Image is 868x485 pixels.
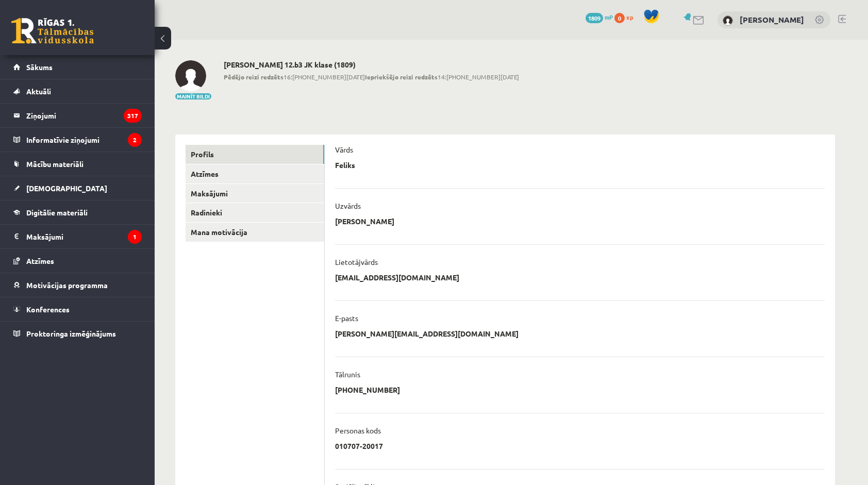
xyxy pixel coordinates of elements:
span: Mācību materiāli [26,159,84,169]
img: Feliks Vladimirovs [723,15,733,26]
span: Digitālie materiāli [26,208,88,217]
a: Mana motivācija [186,223,324,242]
span: xp [626,13,633,21]
a: Profils [186,145,324,164]
b: Iepriekšējo reizi redzēts [365,73,438,81]
a: [PERSON_NAME] [740,14,804,25]
span: Proktoringa izmēģinājums [26,329,116,338]
legend: Ziņojumi [26,104,142,127]
p: Feliks [335,160,355,170]
a: Konferences [13,297,142,321]
a: Atzīmes [13,249,142,273]
legend: Informatīvie ziņojumi [26,128,142,152]
span: mP [605,13,613,21]
span: Konferences [26,305,70,314]
p: Uzvārds [335,201,361,210]
a: 1809 mP [586,13,613,21]
a: Radinieki [186,203,324,222]
p: Lietotājvārds [335,257,378,266]
a: Maksājumi [186,184,324,203]
i: 317 [124,109,142,123]
a: [DEMOGRAPHIC_DATA] [13,176,142,200]
a: Mācību materiāli [13,152,142,176]
span: Atzīmes [26,256,54,265]
button: Mainīt bildi [175,93,211,99]
span: 0 [614,13,625,23]
p: Personas kods [335,426,381,435]
a: 0 xp [614,13,638,21]
i: 1 [128,230,142,244]
a: Rīgas 1. Tālmācības vidusskola [11,18,94,44]
a: Proktoringa izmēģinājums [13,322,142,345]
span: 1809 [586,13,603,23]
b: Pēdējo reizi redzēts [224,73,283,81]
p: Tālrunis [335,370,360,379]
a: Digitālie materiāli [13,200,142,224]
legend: Maksājumi [26,225,142,248]
p: [EMAIL_ADDRESS][DOMAIN_NAME] [335,273,459,282]
span: Aktuāli [26,87,51,96]
p: 010707-20017 [335,441,383,450]
p: E-pasts [335,313,358,323]
span: 16:[PHONE_NUMBER][DATE] 14:[PHONE_NUMBER][DATE] [224,72,519,81]
p: Vārds [335,145,353,154]
a: Motivācijas programma [13,273,142,297]
p: [PERSON_NAME] [335,216,394,226]
p: [PERSON_NAME][EMAIL_ADDRESS][DOMAIN_NAME] [335,329,519,338]
a: Atzīmes [186,164,324,183]
a: Ziņojumi317 [13,104,142,127]
span: Sākums [26,62,53,72]
p: [PHONE_NUMBER] [335,385,400,394]
span: Motivācijas programma [26,280,108,290]
i: 2 [128,133,142,147]
a: Informatīvie ziņojumi2 [13,128,142,152]
img: Feliks Vladimirovs [175,60,206,91]
h2: [PERSON_NAME] 12.b3 JK klase (1809) [224,60,519,69]
a: Maksājumi1 [13,225,142,248]
a: Aktuāli [13,79,142,103]
a: Sākums [13,55,142,79]
span: [DEMOGRAPHIC_DATA] [26,183,107,193]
